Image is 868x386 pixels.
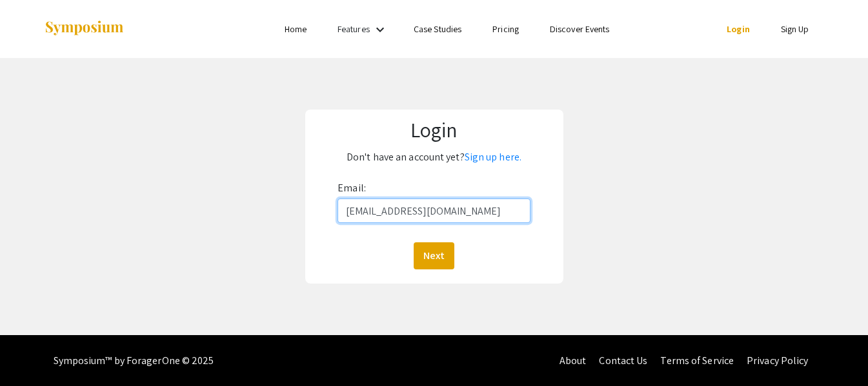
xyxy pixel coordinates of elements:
[492,23,519,35] a: Pricing
[414,242,454,269] button: Next
[314,117,554,142] h1: Login
[338,178,366,198] label: Email:
[414,23,461,35] a: Case Studies
[465,150,521,164] a: Sign up here.
[44,20,125,37] img: Symposium by ForagerOne
[285,23,307,35] a: Home
[314,147,554,168] p: Don't have an account yet?
[660,354,734,367] a: Terms of Service
[338,23,370,35] a: Features
[599,354,647,367] a: Contact Us
[747,354,808,367] a: Privacy Policy
[560,354,587,367] a: About
[10,328,55,376] iframe: Chat
[727,23,750,35] a: Login
[372,22,388,37] mat-icon: Expand Features list
[781,23,809,35] a: Sign Up
[550,23,610,35] a: Discover Events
